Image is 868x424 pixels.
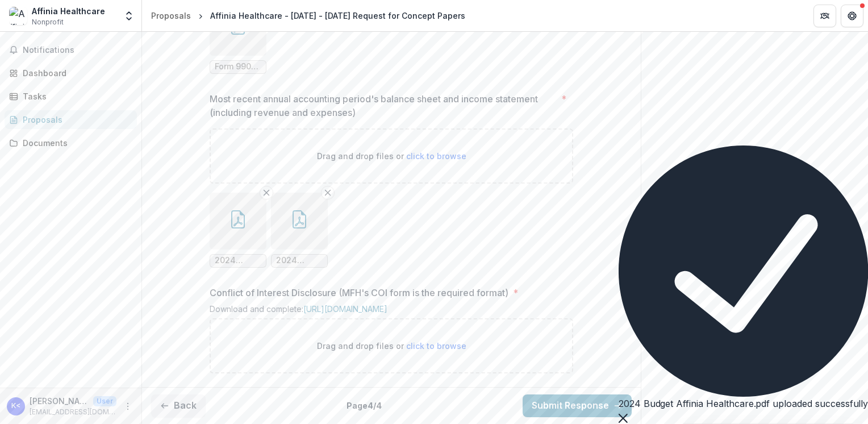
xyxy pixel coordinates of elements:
div: Kyaw Zin <kyawzin@affiniahealthcare.org> [11,402,20,410]
img: Affinia Healthcare [9,7,27,25]
a: Proposals [5,110,137,129]
p: User [93,396,116,406]
span: Nonprofit [32,17,64,27]
button: Submit Response [523,394,632,417]
p: Most recent annual accounting period's balance sheet and income statement (including revenue and ... [210,92,557,119]
span: 2024 Balance Sheet.pdf [215,256,261,265]
p: Page 4 / 4 [347,400,382,411]
a: [URL][DOMAIN_NAME] [303,304,387,314]
span: click to browse [406,341,466,351]
a: Dashboard [5,64,137,82]
p: [PERSON_NAME] <[EMAIL_ADDRESS][DOMAIN_NAME]> [30,395,89,407]
button: More [121,400,135,413]
div: Download and complete: [210,304,573,318]
div: Documents [23,137,128,149]
span: Notifications [23,45,132,55]
p: Drag and drop files or [317,150,466,162]
button: Back [151,394,206,417]
button: Remove File [321,186,335,199]
div: Affinia Healthcare [32,5,105,17]
button: Partners [813,5,836,27]
span: Form 990 2023.pdf [215,62,261,72]
p: [EMAIL_ADDRESS][DOMAIN_NAME] [30,407,116,417]
a: Documents [5,134,137,152]
nav: breadcrumb [147,7,470,24]
div: Dashboard [23,67,128,79]
a: Tasks [5,87,137,106]
button: Get Help [841,5,863,27]
p: Conflict of Interest Disclosure (MFH's COI form is the required format) [210,286,508,300]
div: Proposals [151,10,191,22]
div: Remove File2024 Budget Affinia Healthcare.pdf [271,193,328,268]
button: Remove File [260,186,273,199]
span: click to browse [406,151,466,161]
button: Notifications [5,41,137,59]
p: Drag and drop files or [317,340,466,352]
a: Proposals [147,7,195,24]
div: Proposals [23,114,128,126]
div: Remove File2024 Balance Sheet.pdf [210,193,266,268]
span: 2024 Budget Affinia Healthcare.pdf [276,256,323,265]
div: Affinia Healthcare - [DATE] - [DATE] Request for Concept Papers [210,10,465,22]
div: Tasks [23,90,128,102]
button: Open entity switcher [121,5,137,27]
